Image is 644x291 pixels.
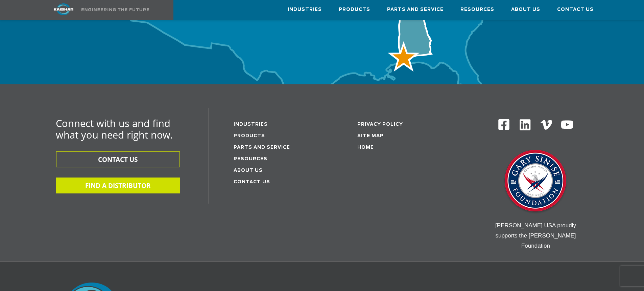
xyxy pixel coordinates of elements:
[234,168,263,173] a: About Us
[234,180,270,184] a: Contact Us
[357,145,374,150] a: Home
[357,134,384,138] a: Site Map
[234,134,265,138] a: Products
[387,6,444,14] span: Parts and Service
[38,3,89,15] img: kaishan logo
[541,120,552,130] img: Vimeo
[81,8,149,11] img: Engineering the future
[460,0,494,19] a: Resources
[498,118,510,131] img: Facebook
[234,157,267,161] a: Resources
[288,0,322,19] a: Industries
[387,0,444,19] a: Parts and Service
[560,118,574,131] img: Youtube
[339,0,370,19] a: Products
[557,0,594,19] a: Contact Us
[502,148,569,215] img: Gary Sinise Foundation
[495,222,576,249] span: [PERSON_NAME] USA proudly supports the [PERSON_NAME] Foundation
[511,6,540,14] span: About Us
[56,151,180,167] button: CONTACT US
[357,122,403,127] a: Privacy Policy
[56,178,180,193] button: FIND A DISTRIBUTOR
[288,6,322,14] span: Industries
[234,145,290,150] a: Parts and service
[460,6,494,14] span: Resources
[519,118,532,131] img: Linkedin
[339,6,370,14] span: Products
[56,117,173,141] span: Connect with us and find what you need right now.
[511,0,540,19] a: About Us
[234,122,268,127] a: Industries
[557,6,594,14] span: Contact Us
